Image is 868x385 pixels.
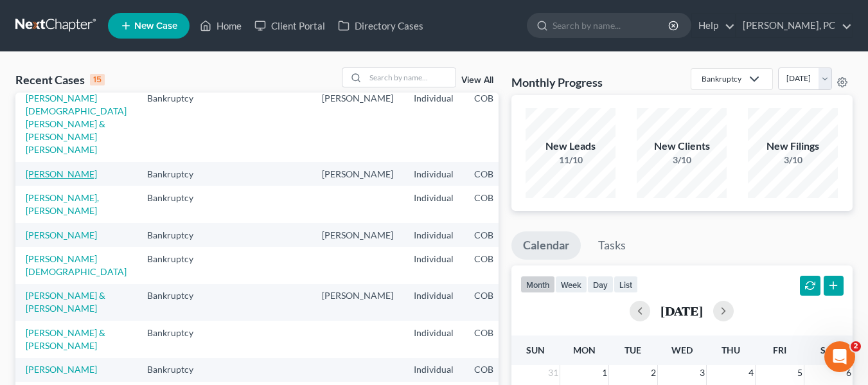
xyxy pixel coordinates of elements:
[573,345,596,355] span: Mon
[366,68,456,87] input: Search by name...
[748,154,838,166] div: 3/10
[26,364,97,375] a: [PERSON_NAME]
[403,186,464,222] td: Individual
[137,162,217,186] td: Bankruptcy
[26,253,127,277] a: [PERSON_NAME][DEMOGRAPHIC_DATA]
[520,276,555,293] button: month
[464,162,527,186] td: COB
[134,21,177,31] span: New Case
[736,14,852,37] a: [PERSON_NAME], PC
[796,365,804,381] span: 5
[461,76,493,85] a: View All
[26,192,99,216] a: [PERSON_NAME], [PERSON_NAME]
[312,223,403,247] td: [PERSON_NAME]
[555,276,587,293] button: week
[137,223,217,247] td: Bankruptcy
[624,345,641,355] span: Tue
[312,162,403,186] td: [PERSON_NAME]
[547,365,560,381] span: 31
[137,247,217,283] td: Bankruptcy
[403,223,464,247] td: Individual
[824,341,855,372] iframe: Intercom live chat
[26,229,97,240] a: [PERSON_NAME]
[332,14,430,37] a: Directory Cases
[845,365,853,381] span: 6
[248,14,332,37] a: Client Portal
[464,87,527,162] td: COB
[403,284,464,321] td: Individual
[637,154,727,166] div: 3/10
[773,345,786,355] span: Fri
[511,75,603,90] h3: Monthly Progress
[26,93,127,155] a: [PERSON_NAME][DEMOGRAPHIC_DATA][PERSON_NAME] & [PERSON_NAME] [PERSON_NAME]
[312,284,403,321] td: [PERSON_NAME]
[671,345,693,355] span: Wed
[403,247,464,283] td: Individual
[698,365,706,381] span: 3
[137,358,217,382] td: Bankruptcy
[464,321,527,357] td: COB
[403,162,464,186] td: Individual
[26,290,105,314] a: [PERSON_NAME] & [PERSON_NAME]
[403,87,464,162] td: Individual
[511,231,581,260] a: Calendar
[137,284,217,321] td: Bankruptcy
[851,341,861,352] span: 2
[637,139,727,154] div: New Clients
[464,284,527,321] td: COB
[15,72,105,87] div: Recent Cases
[553,13,670,37] input: Search by name...
[526,345,545,355] span: Sun
[587,276,614,293] button: day
[137,186,217,222] td: Bankruptcy
[526,139,616,154] div: New Leads
[748,139,838,154] div: New Filings
[312,87,403,162] td: [PERSON_NAME]
[464,358,527,382] td: COB
[650,365,657,381] span: 2
[464,186,527,222] td: COB
[403,321,464,357] td: Individual
[820,345,837,355] span: Sat
[193,14,248,37] a: Home
[137,321,217,357] td: Bankruptcy
[26,168,97,179] a: [PERSON_NAME]
[464,247,527,283] td: COB
[587,231,637,260] a: Tasks
[403,358,464,382] td: Individual
[601,365,608,381] span: 1
[722,345,740,355] span: Thu
[526,154,616,166] div: 11/10
[747,365,755,381] span: 4
[26,327,105,351] a: [PERSON_NAME] & [PERSON_NAME]
[464,223,527,247] td: COB
[614,276,638,293] button: list
[137,87,217,162] td: Bankruptcy
[692,14,735,37] a: Help
[660,304,703,318] h2: [DATE]
[90,74,105,85] div: 15
[702,73,741,84] div: Bankruptcy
